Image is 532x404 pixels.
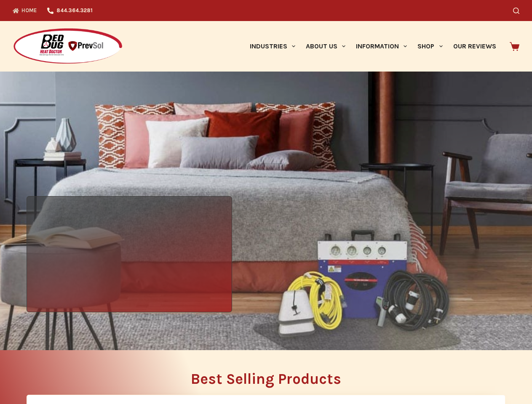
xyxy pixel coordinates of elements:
[244,21,501,72] nav: Primary
[412,21,448,72] a: Shop
[300,21,350,72] a: About Us
[448,21,501,72] a: Our Reviews
[244,21,300,72] a: Industries
[27,372,505,386] h2: Best Selling Products
[513,8,519,14] button: Search
[351,21,412,72] a: Information
[13,28,123,65] img: Prevsol/Bed Bug Heat Doctor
